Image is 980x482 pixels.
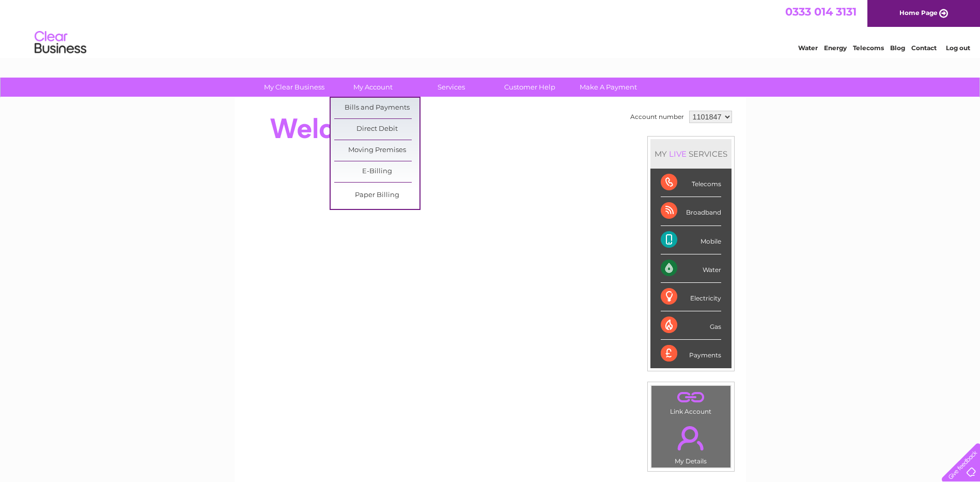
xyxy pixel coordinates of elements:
[661,340,721,368] div: Payments
[246,6,735,50] div: Clear Business is a trading name of Verastar Limited (registered in [GEOGRAPHIC_DATA] No. 3667643...
[661,283,721,311] div: Electricity
[661,226,721,254] div: Mobile
[487,78,572,97] a: Customer Help
[651,385,731,418] td: Link Account
[409,78,494,97] a: Services
[34,27,87,58] img: logo.png
[654,420,728,456] a: .
[334,185,419,206] a: Paper Billing
[252,78,337,97] a: My Clear Business
[650,139,732,169] div: MY SERVICES
[946,44,970,52] a: Log out
[661,169,721,197] div: Telecoms
[654,388,728,406] a: .
[824,44,847,52] a: Energy
[651,417,731,468] td: My Details
[334,119,419,140] a: Direct Debit
[661,311,721,340] div: Gas
[661,254,721,283] div: Water
[661,197,721,225] div: Broadband
[911,44,937,52] a: Contact
[667,149,689,159] div: LIVE
[566,78,651,97] a: Make A Payment
[334,161,419,182] a: E-Billing
[785,5,857,18] a: 0333 014 3131
[798,44,818,52] a: Water
[853,44,884,52] a: Telecoms
[890,44,905,52] a: Blog
[628,108,687,126] td: Account number
[334,140,419,161] a: Moving Premises
[334,98,419,118] a: Bills and Payments
[330,78,415,97] a: My Account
